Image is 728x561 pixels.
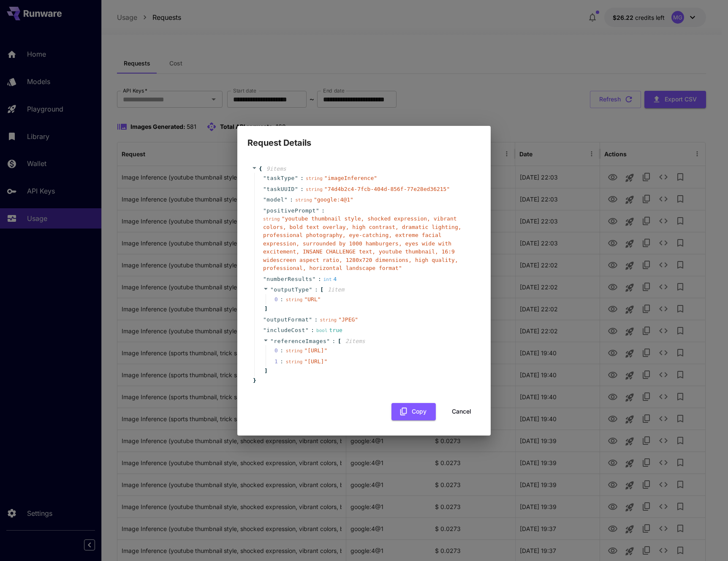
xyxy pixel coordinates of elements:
[316,207,319,214] span: "
[237,126,491,150] h2: Request Details
[306,176,323,181] span: string
[316,326,342,335] div: true
[263,175,266,181] span: "
[345,338,365,344] span: 2 item s
[270,286,274,293] span: "
[311,326,314,335] span: :
[295,175,298,181] span: "
[263,215,462,271] span: " youtube thumbnail style, shocked expression, vibrant colors, bold text overlay, high contrast, ...
[304,358,327,365] span: " [URL] "
[312,276,316,282] span: "
[324,175,377,181] span: " imageInference "
[259,165,262,173] span: {
[266,196,284,204] span: model
[280,346,283,355] div: :
[280,357,283,366] div: :
[263,367,268,375] span: ]
[321,207,325,215] span: :
[274,295,286,304] span: 0
[328,286,344,293] span: 1 item
[263,327,266,333] span: "
[266,316,309,324] span: outputFormat
[309,286,312,293] span: "
[280,295,283,304] div: :
[286,359,303,365] span: string
[274,346,286,355] span: 0
[266,185,295,193] span: taskUUID
[270,338,274,344] span: "
[324,186,450,192] span: " 74d4b2c4-7fcb-404d-856f-77e28ed36215 "
[320,317,337,323] span: string
[306,187,323,192] span: string
[286,348,303,354] span: string
[326,338,330,344] span: "
[304,296,321,302] span: " URL "
[266,174,295,182] span: taskType
[391,403,436,420] button: Copy
[316,328,328,333] span: bool
[263,305,268,313] span: ]
[338,316,358,323] span: " JPEG "
[274,338,326,344] span: referenceImages
[263,316,266,323] span: "
[309,316,312,323] span: "
[266,326,305,335] span: includeCost
[263,196,266,203] span: "
[263,186,266,192] span: "
[300,185,304,193] span: :
[266,275,312,283] span: numberResults
[295,186,298,192] span: "
[338,337,341,346] span: [
[320,286,323,294] span: [
[266,207,316,215] span: positivePrompt
[318,275,321,283] span: :
[274,357,286,366] span: 1
[274,286,309,293] span: outputType
[263,216,280,222] span: string
[315,316,318,324] span: :
[295,197,312,203] span: string
[252,376,256,385] span: }
[305,327,309,333] span: "
[315,286,318,294] span: :
[286,297,303,302] span: string
[332,337,336,346] span: :
[323,277,332,282] span: int
[266,166,286,172] span: 9 item s
[263,207,266,214] span: "
[323,275,337,283] div: 4
[263,276,266,282] span: "
[314,196,353,203] span: " google:4@1 "
[290,196,293,204] span: :
[284,196,288,203] span: "
[304,347,327,354] span: " [URL] "
[300,174,304,182] span: :
[443,403,481,420] button: Cancel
